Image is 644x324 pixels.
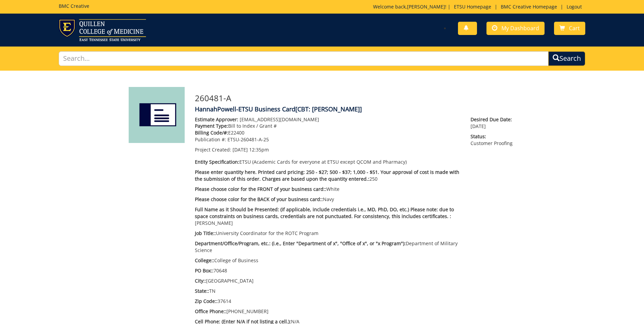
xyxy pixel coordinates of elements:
span: Cart [569,24,580,32]
h3: 260481-A [195,94,516,103]
span: Job Title:: [195,230,216,236]
span: Status: [471,133,515,140]
p: 70648 [195,267,461,274]
span: Full Name as it Should be Presented: (if applicable, include credentials i.e., MD, PhD, DO, etc.)... [195,206,454,219]
span: Zip Code:: [195,298,218,304]
p: TN [195,288,461,294]
span: Estimate Approver: [195,116,238,123]
span: [DATE] 12:35pm [233,146,269,153]
span: Project Created: [195,146,231,153]
span: Entity Specification: [195,159,239,165]
p: [PERSON_NAME] [195,206,461,227]
p: ETSU (Academic Cards for everyone at ETSU except QCOM and Pharmacy) [195,159,461,165]
p: [GEOGRAPHIC_DATA] [195,277,461,284]
a: Logout [563,3,585,10]
p: Bill to Index / Grant # [195,123,461,129]
img: Product featured image [129,87,185,143]
span: City:: [195,277,206,284]
span: [CBT: [PERSON_NAME]] [295,105,362,113]
p: [DATE] [471,116,515,130]
span: ETSU-260481-A-25 [227,136,269,143]
span: Billing Code/#: [195,129,228,136]
p: Navy [195,196,461,203]
p: [EMAIL_ADDRESS][DOMAIN_NAME] [195,116,461,123]
p: 250 [195,169,461,182]
a: ETSU Homepage [450,3,495,10]
span: My Dashboard [501,24,539,32]
span: Office Phone:: [195,308,226,314]
span: Publication #: [195,136,226,143]
p: E22400 [195,129,461,136]
span: Please enter quantity here. Printed card pricing: 250 - $27; 500 - $37; 1,000 - $51. Your approva... [195,169,459,182]
a: [PERSON_NAME] [407,3,445,10]
h4: HannahPowell-ETSU Business Card [195,106,516,113]
span: Department/Office/Program, etc.: (i.e., Enter "Department of x", "Office of x", or "x Program"): [195,240,406,247]
a: BMC Creative Homepage [497,3,560,10]
a: My Dashboard [486,22,545,35]
p: White [195,186,461,193]
h5: BMC Creative [59,3,89,8]
p: University Coordinator for the ROTC Program [195,230,461,237]
p: Department of Military Science [195,240,461,254]
img: ETSU logo [59,19,146,41]
p: Welcome back, ! | | | [373,3,585,10]
span: Payment Type: [195,123,228,129]
span: PO Box:: [195,267,214,274]
p: 37614 [195,298,461,305]
span: Please choose color for the BACK of your business card:: [195,196,323,202]
p: [PHONE_NUMBER] [195,308,461,315]
a: Cart [554,22,585,35]
span: State:: [195,288,209,294]
span: Desired Due Date: [471,116,515,123]
input: Search... [59,51,549,66]
span: College:: [195,257,214,264]
span: Please choose color for the FRONT of your business card:: [195,186,326,192]
p: College of Business [195,257,461,264]
button: Search [548,51,585,66]
p: Customer Proofing [471,133,515,147]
